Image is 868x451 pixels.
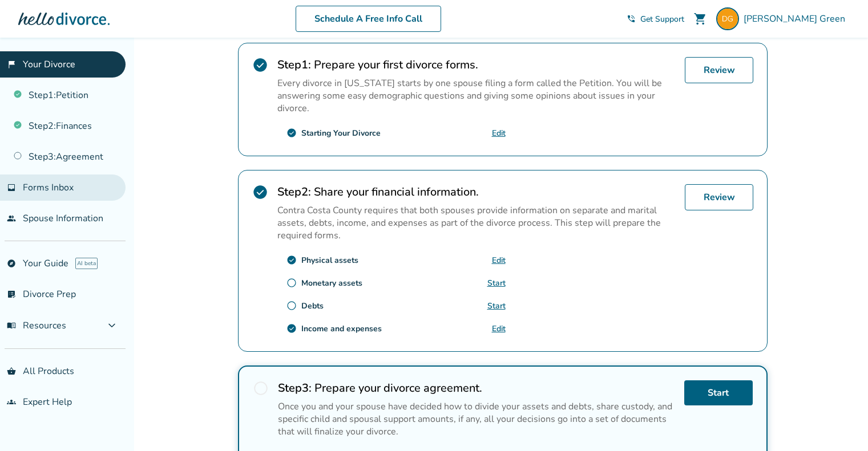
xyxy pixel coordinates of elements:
[716,7,739,30] img: hellodangreen@gmail.com
[301,128,381,139] div: Starting Your Divorce
[7,259,16,268] span: explore
[744,13,850,25] span: [PERSON_NAME] Green
[627,14,636,23] span: phone_in_talk
[286,128,297,138] span: check_circle
[253,380,269,396] span: radio_button_unchecked
[487,300,506,311] a: Start
[252,184,268,200] span: check_circle
[277,184,676,200] h2: Share your financial information.
[105,319,119,332] span: expand_more
[811,396,868,451] iframe: Chat Widget
[7,214,16,223] span: people
[301,323,382,334] div: Income and expenses
[487,278,506,289] a: Start
[301,278,362,289] div: Monetary assets
[7,290,16,299] span: list_alt_check
[286,278,297,288] span: radio_button_unchecked
[277,57,311,72] strong: Step 1 :
[277,204,676,242] p: Contra Costa County requires that both spouses provide information on separate and marital assets...
[7,183,16,192] span: inbox
[7,319,66,332] span: Resources
[693,12,707,26] span: shopping_cart
[685,184,753,210] a: Review
[252,57,268,73] span: check_circle
[278,380,675,396] h2: Prepare your divorce agreement.
[685,57,753,83] a: Review
[286,323,297,334] span: check_circle
[277,57,676,72] h2: Prepare your first divorce forms.
[301,300,324,311] div: Debts
[7,397,16,407] span: groups
[278,400,675,438] p: Once you and your spouse have decided how to divide your assets and debts, share custody, and spe...
[492,255,506,266] a: Edit
[492,128,506,139] a: Edit
[23,181,74,194] span: Forms Inbox
[7,321,16,330] span: menu_book
[627,14,684,25] a: phone_in_talkGet Support
[7,367,16,376] span: shopping_basket
[277,184,311,200] strong: Step 2 :
[277,77,676,115] p: Every divorce in [US_STATE] starts by one spouse filing a form called the Petition. You will be a...
[75,258,98,269] span: AI beta
[278,380,312,396] strong: Step 3 :
[7,60,16,69] span: flag_2
[286,300,297,311] span: radio_button_unchecked
[296,6,441,32] a: Schedule A Free Info Call
[684,380,753,405] a: Start
[301,255,358,266] div: Physical assets
[640,14,684,25] span: Get Support
[286,255,297,265] span: check_circle
[492,323,506,334] a: Edit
